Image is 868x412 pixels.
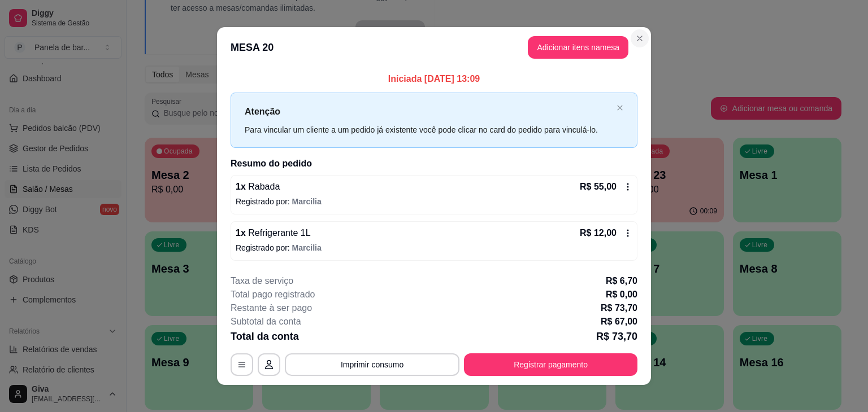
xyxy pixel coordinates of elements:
[231,157,637,170] h2: Resumo do pedido
[236,180,280,194] p: 1 x
[601,315,637,328] p: R$ 67,00
[236,196,632,207] p: Registrado por:
[606,288,637,301] p: R$ 0,00
[528,36,628,59] button: Adicionar itens namesa
[580,180,617,194] p: R$ 55,00
[231,288,315,301] p: Total pago registrado
[606,274,637,288] p: R$ 6,70
[231,72,637,86] p: Iniciada [DATE] 13:09
[231,328,299,344] p: Total da conta
[580,226,617,240] p: R$ 12,00
[245,104,612,119] p: Atenção
[601,301,637,315] p: R$ 73,70
[464,353,637,376] button: Registrar pagamento
[292,197,322,206] span: Marcilia
[617,104,623,111] span: close
[631,29,649,47] button: Close
[231,315,301,328] p: Subtotal da conta
[596,328,637,344] p: R$ 73,70
[285,353,459,376] button: Imprimir consumo
[617,104,623,112] button: close
[236,226,311,240] p: 1 x
[231,274,293,288] p: Taxa de serviço
[246,182,280,191] span: Rabada
[292,243,322,252] span: Marcilia
[245,124,612,136] div: Para vincular um cliente a um pedido já existente você pode clicar no card do pedido para vinculá...
[246,228,311,238] span: Refrigerante 1L
[236,242,632,253] p: Registrado por:
[231,301,312,315] p: Restante à ser pago
[217,27,651,68] header: MESA 20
